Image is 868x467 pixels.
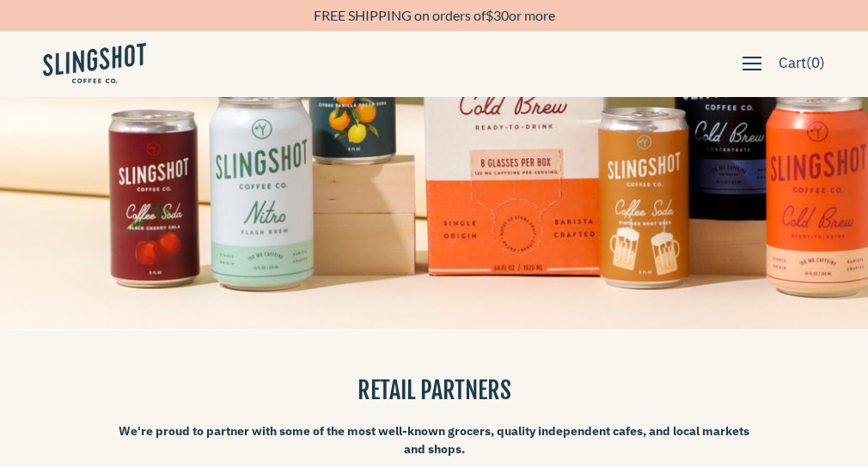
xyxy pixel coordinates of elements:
[493,7,509,23] span: 30
[486,7,493,23] span: $
[116,373,752,407] h3: RETAIL PARTNERS
[811,53,820,72] span: 0
[770,46,834,80] a: Cart(0)
[806,52,811,75] span: (
[820,52,825,75] span: )
[119,423,749,457] strong: We're proud to partner with some of the most well-known grocers, quality independent cafes, and l...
